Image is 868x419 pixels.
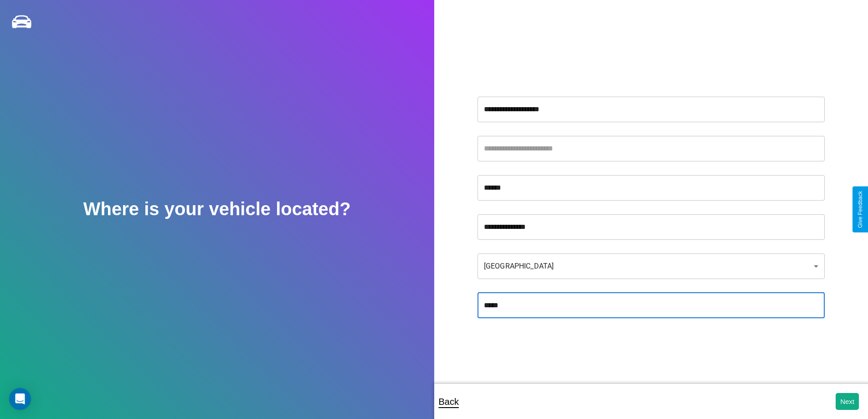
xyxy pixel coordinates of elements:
[439,393,459,410] p: Back
[836,393,859,410] button: Next
[478,253,825,279] div: [GEOGRAPHIC_DATA]
[83,199,351,219] h2: Where is your vehicle located?
[9,388,31,410] div: Open Intercom Messenger
[857,191,863,228] div: Give Feedback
